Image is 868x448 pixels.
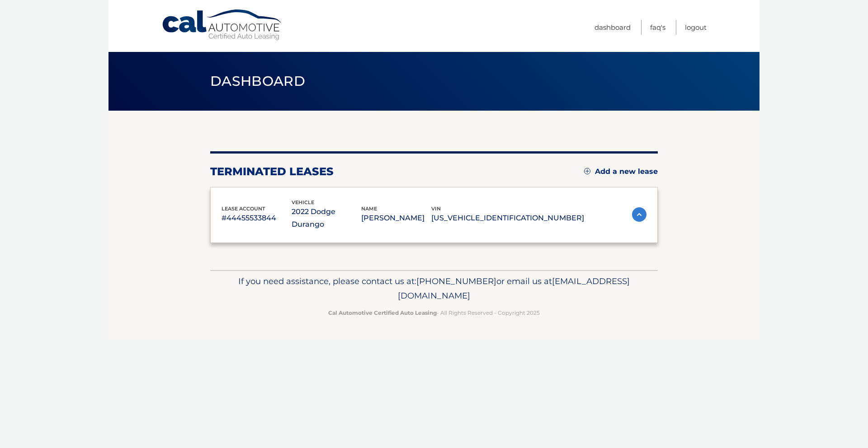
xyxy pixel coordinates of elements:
a: Cal Automotive [161,9,283,41]
span: [EMAIL_ADDRESS][DOMAIN_NAME] [398,276,630,301]
p: If you need assistance, please contact us at: or email us at [216,274,652,303]
span: name [361,205,377,212]
a: Logout [685,20,707,35]
a: Dashboard [594,20,631,35]
a: Add a new lease [584,167,658,176]
h2: terminated leases [210,165,334,178]
strong: Cal Automotive Certified Auto Leasing [328,309,437,316]
span: lease account [222,205,265,212]
p: - All Rights Reserved - Copyright 2025 [216,308,652,317]
span: Dashboard [210,73,305,89]
p: 2022 Dodge Durango [292,205,362,231]
p: [US_VEHICLE_IDENTIFICATION_NUMBER] [431,212,584,224]
span: vehicle [292,199,314,205]
p: #44455533844 [222,212,292,224]
span: vin [431,205,441,212]
img: add.svg [584,168,590,174]
a: FAQ's [650,20,665,35]
img: accordion-active.svg [632,207,646,222]
span: [PHONE_NUMBER] [416,276,496,286]
p: [PERSON_NAME] [361,212,431,224]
